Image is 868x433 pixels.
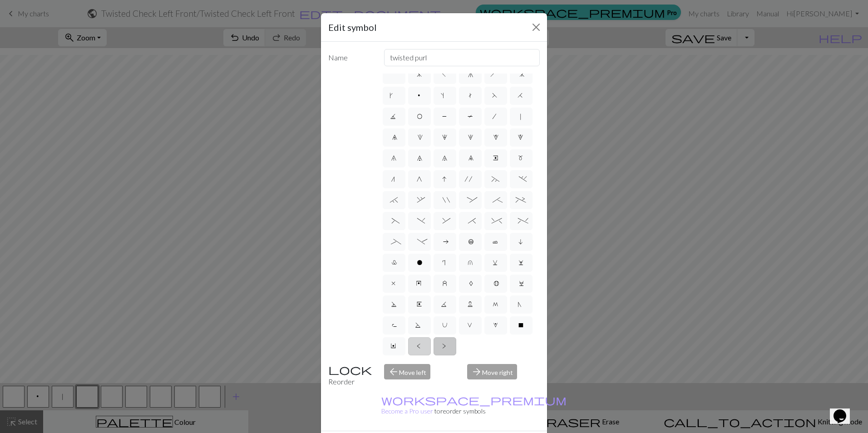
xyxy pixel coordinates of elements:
[493,301,499,310] span: M
[391,155,397,164] span: 6
[323,364,379,387] div: Reorder
[469,280,472,289] span: A
[417,92,422,101] span: p
[391,280,397,289] span: x
[468,92,473,101] span: t
[490,71,501,80] span: h
[389,92,399,101] span: k
[493,134,498,143] span: 4
[416,280,423,289] span: y
[492,176,500,185] span: ~
[441,301,449,310] span: K
[442,343,448,352] span: >
[417,238,421,247] span: -
[468,113,473,122] span: T
[392,134,396,143] span: 0
[391,322,397,331] span: R
[390,113,398,122] span: J
[442,155,448,164] span: 8
[518,259,524,268] span: w
[417,343,422,352] span: <
[417,113,422,122] span: O
[443,217,447,226] span: &
[391,343,397,352] span: Y
[467,322,473,331] span: V
[493,259,499,268] span: v
[518,217,524,226] span: %
[328,20,377,34] h5: Edit symbol
[493,197,498,206] span: ;
[493,113,499,122] span: /
[417,176,422,185] span: G
[390,197,398,206] span: `
[381,396,567,415] a: Become a Pro user
[516,197,527,206] span: +
[417,217,421,226] span: )
[391,301,396,310] span: D
[518,134,525,143] span: 5
[467,197,473,206] span: :
[442,280,448,289] span: z
[468,238,473,247] span: b
[415,322,423,331] span: S
[417,259,422,268] span: o
[442,322,448,331] span: U
[323,49,379,66] label: Name
[468,134,473,143] span: 3
[493,322,498,331] span: W
[518,155,524,164] span: m
[518,92,525,101] span: H
[381,394,567,406] span: workspace_premium
[529,20,543,34] button: Close
[392,259,396,268] span: l
[442,113,448,122] span: P
[417,71,422,80] span: d
[468,259,473,268] span: u
[519,176,523,185] span: .
[417,134,421,143] span: 1
[443,197,447,206] span: "
[442,176,448,185] span: I
[519,113,523,122] span: |
[493,155,498,164] span: e
[518,238,524,247] span: i
[493,238,499,247] span: c
[465,176,476,185] span: '
[391,238,397,247] span: _
[442,238,448,247] span: a
[441,92,449,101] span: s
[468,71,472,80] span: g
[442,259,448,268] span: r
[441,71,449,80] span: f
[417,301,422,310] span: E
[381,396,567,415] small: to reorder symbols
[468,301,473,310] span: L
[417,155,422,164] span: 7
[493,280,498,289] span: B
[518,301,524,310] span: N
[468,155,473,164] span: 9
[830,397,859,424] iframe: chat widget
[442,134,448,143] span: 2
[492,217,499,226] span: ^
[492,92,499,101] span: F
[518,322,524,331] span: X
[392,217,396,226] span: (
[519,280,523,289] span: C
[417,197,421,206] span: ,
[391,176,397,185] span: n
[519,71,523,80] span: j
